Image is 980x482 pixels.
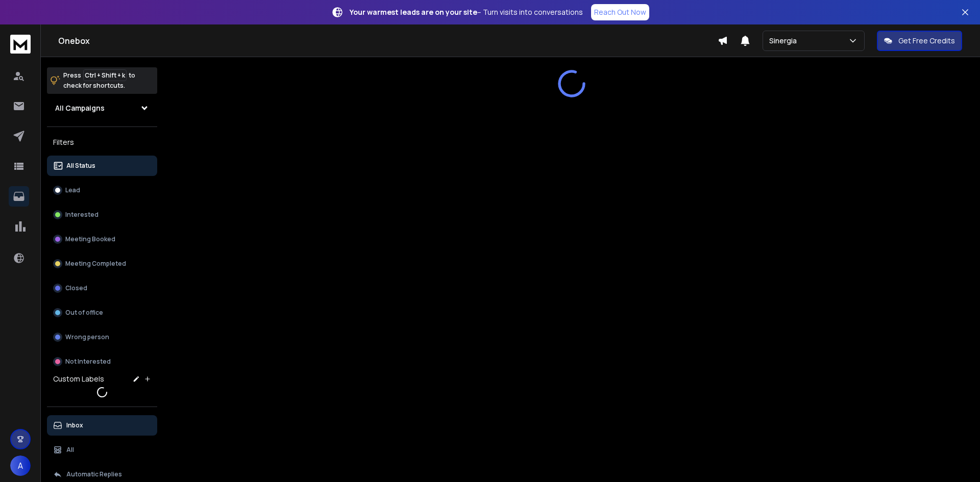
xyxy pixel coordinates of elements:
[769,36,801,46] p: Sinergia
[53,374,104,384] h3: Custom Labels
[65,211,99,219] p: Interested
[350,7,477,17] strong: Your warmest leads are on your site
[66,162,95,170] p: All Status
[47,205,157,225] button: Interested
[66,446,74,454] p: All
[898,36,955,46] p: Get Free Credits
[591,4,649,20] a: Reach Out Now
[65,186,80,194] p: Lead
[47,253,157,274] button: Meeting Completed
[10,35,31,54] img: logo
[58,35,718,47] h1: Onebox
[47,302,157,323] button: Out of office
[65,333,109,341] p: Wrong person
[47,180,157,200] button: Lead
[10,455,31,476] button: A
[65,260,126,268] p: Meeting Completed
[65,309,103,317] p: Out of office
[47,278,157,298] button: Closed
[47,327,157,347] button: Wrong person
[83,69,127,81] span: Ctrl + Shift + k
[66,470,122,478] p: Automatic Replies
[877,31,962,51] button: Get Free Credits
[65,358,111,366] p: Not Interested
[594,7,646,17] p: Reach Out Now
[47,415,157,436] button: Inbox
[55,103,105,113] h1: All Campaigns
[47,98,157,118] button: All Campaigns
[65,284,87,292] p: Closed
[65,235,115,243] p: Meeting Booked
[66,421,83,429] p: Inbox
[63,70,135,91] p: Press to check for shortcuts.
[47,156,157,176] button: All Status
[47,440,157,460] button: All
[350,7,583,17] p: – Turn visits into conversations
[47,135,157,149] h3: Filters
[47,229,157,249] button: Meeting Booked
[47,351,157,372] button: Not Interested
